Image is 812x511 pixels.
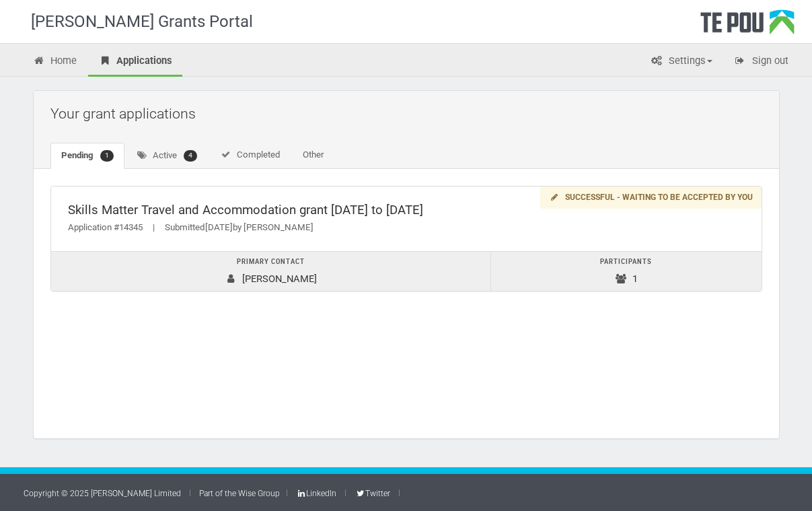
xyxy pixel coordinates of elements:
[50,143,124,169] a: Pending
[640,47,723,77] a: Settings
[143,222,165,232] span: |
[296,489,336,498] a: LinkedIn
[205,222,233,232] span: [DATE]
[51,252,491,292] td: [PERSON_NAME]
[209,143,291,168] a: Completed
[24,489,181,498] a: Copyright © 2025 [PERSON_NAME] Limited
[88,47,182,77] a: Applications
[540,186,761,209] div: Successful - waiting to be accepted by you
[199,489,280,498] a: Part of the Wise Group
[50,98,769,129] h2: Your grant applications
[68,203,745,217] div: Skills Matter Travel and Accommodation grant [DATE] to [DATE]
[498,255,755,269] div: Participants
[126,143,209,169] a: Active
[355,489,390,498] a: Twitter
[184,150,197,162] span: 4
[58,255,484,269] div: Primary contact
[23,47,87,77] a: Home
[100,150,114,162] span: 1
[292,143,334,168] a: Other
[490,252,761,292] td: 1
[68,221,745,235] div: Application #14345 Submitted by [PERSON_NAME]
[700,9,795,43] div: Te Pou Logo
[724,47,799,77] a: Sign out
